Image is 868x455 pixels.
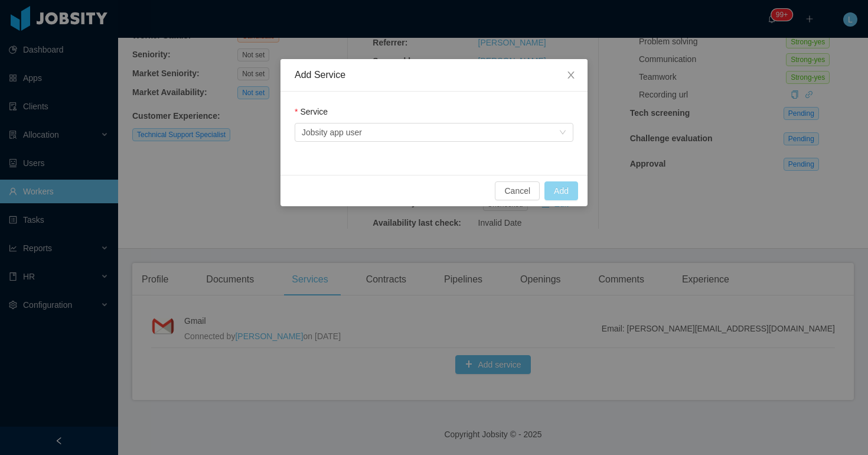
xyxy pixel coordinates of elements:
button: Cancel [495,181,540,200]
button: Add [544,181,578,200]
i: icon: down [559,129,566,137]
div: Jobsity app user [302,123,362,141]
button: Close [554,59,588,92]
div: Add Service [295,69,573,82]
i: icon: close [566,70,576,80]
label: Service [295,107,328,116]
